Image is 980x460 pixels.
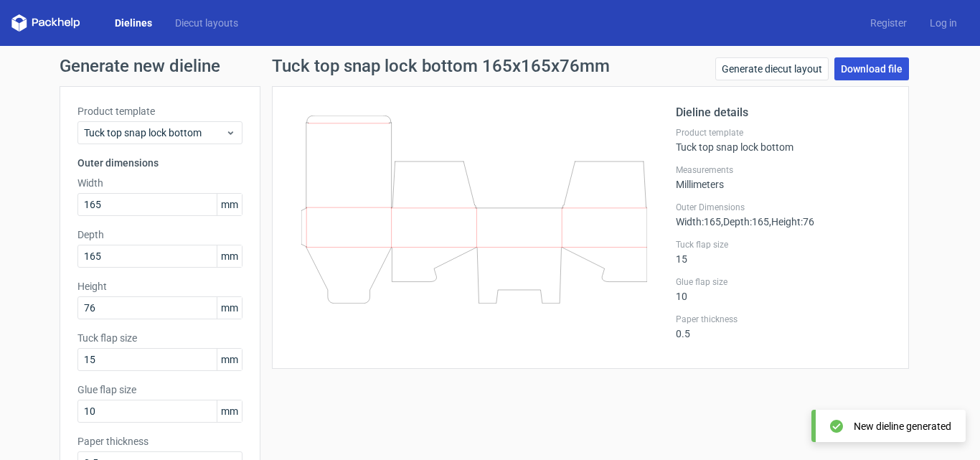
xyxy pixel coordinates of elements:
[77,176,242,190] label: Width
[676,104,891,121] h2: Dieline details
[77,156,242,170] h3: Outer dimensions
[676,276,891,288] label: Glue flap size
[84,126,225,140] span: Tuck top snap lock bottom
[676,239,891,265] div: 15
[854,419,951,433] div: New dieline generated
[60,57,920,75] h1: Generate new dieline
[164,16,250,30] a: Diecut layouts
[715,57,829,80] a: Generate diecut layout
[217,245,242,267] span: mm
[217,400,242,422] span: mm
[217,349,242,370] span: mm
[217,297,242,319] span: mm
[676,216,721,227] span: Width : 165
[217,194,242,215] span: mm
[721,216,769,227] span: , Depth : 165
[272,57,610,75] h1: Tuck top snap lock bottom 165x165x76mm
[834,57,909,80] a: Download file
[918,16,969,30] a: Log in
[77,104,242,118] label: Product template
[676,202,891,213] label: Outer Dimensions
[77,227,242,242] label: Depth
[676,127,891,139] label: Product template
[77,331,242,345] label: Tuck flap size
[676,127,891,153] div: Tuck top snap lock bottom
[769,216,814,227] span: , Height : 76
[77,279,242,294] label: Height
[103,16,164,30] a: Dielines
[676,239,891,250] label: Tuck flap size
[676,164,891,190] div: Millimeters
[676,164,891,176] label: Measurements
[676,314,891,339] div: 0.5
[859,16,918,30] a: Register
[676,276,891,302] div: 10
[676,314,891,325] label: Paper thickness
[77,434,242,449] label: Paper thickness
[77,382,242,397] label: Glue flap size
